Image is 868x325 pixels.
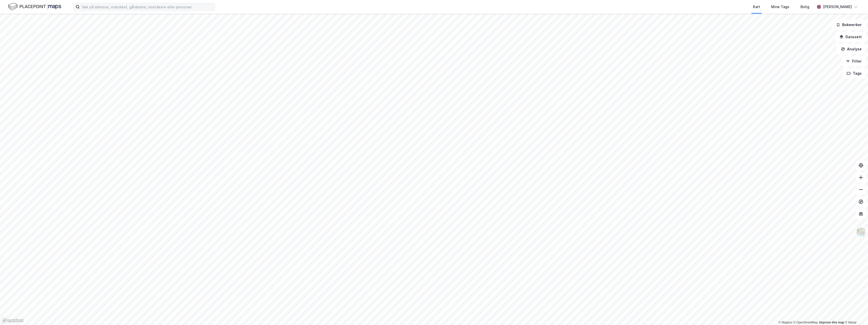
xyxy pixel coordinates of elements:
button: Datasett [835,32,866,42]
div: Bolig [800,4,809,10]
a: Improve this map [819,321,844,324]
a: Mapbox homepage [2,318,24,323]
button: Bokmerker [832,20,866,30]
div: Kontrollprogram for chat [843,301,868,325]
iframe: Chat Widget [843,301,868,325]
div: Mine Tags [771,4,789,10]
div: [PERSON_NAME] [823,4,852,10]
button: Tags [842,68,866,78]
img: logo.f888ab2527a4732fd821a326f86c7f29.svg [8,2,61,11]
button: Filter [842,56,866,66]
button: Analyse [837,44,866,54]
input: Søk på adresse, matrikkel, gårdeiere, leietakere eller personer [80,3,215,11]
img: Z [856,227,866,237]
a: OpenStreetMap [793,321,818,324]
div: Kart [753,4,760,10]
a: Mapbox [778,321,792,324]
